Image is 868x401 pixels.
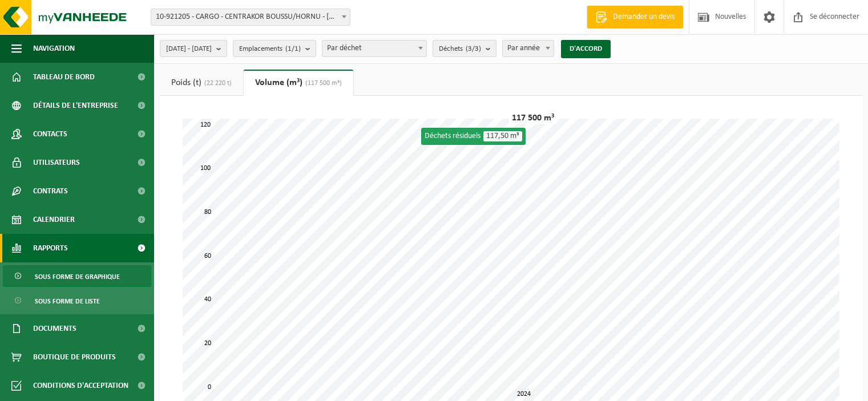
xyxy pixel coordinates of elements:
[171,78,201,87] font: Poids (t)
[33,353,116,362] font: Boutique de produits
[156,13,396,21] font: 10-921205 - CARGO - CENTRAKOR BOUSSU/HORNU - [GEOGRAPHIC_DATA]
[33,159,80,167] font: Utilisateurs
[233,40,316,57] button: Emplacements(1/1)
[425,132,481,140] font: Déchets résiduels
[33,382,128,390] font: Conditions d'acceptation
[327,44,362,52] font: Par déchet
[151,9,350,26] span: 10-921205 - CARGO - CENTRAKOR BOUSSU/HORNU - HORNU
[33,73,95,82] font: Tableau de bord
[33,44,75,53] font: Navigation
[810,13,859,21] font: Se déconnecter
[322,40,426,56] span: Par déchet
[715,13,746,21] font: Nouvelles
[570,45,602,52] font: D'ACCORD
[305,80,342,87] font: (117 500 m³)
[3,290,151,311] a: Sous forme de liste
[512,114,554,123] font: 117 500 m³
[35,298,100,305] font: Sous forme de liste
[151,9,350,25] span: 10-921205 - CARGO - CENTRAKOR BOUSSU/HORNU - HORNU
[587,6,683,29] a: Demander un devis
[439,45,463,52] font: Déchets
[204,80,232,87] font: (22 220 t)
[33,216,75,224] font: Calendrier
[466,45,481,52] font: (3/3)
[285,45,301,52] font: (1/1)
[33,187,68,196] font: Contrats
[33,102,118,110] font: Détails de l'entreprise
[561,40,611,58] button: D'ACCORD
[613,13,675,21] font: Demander un devis
[239,45,282,52] font: Emplacements
[33,325,76,333] font: Documents
[160,40,227,57] button: [DATE] - [DATE]
[3,265,151,287] a: Sous forme de graphique
[35,274,120,281] font: Sous forme de graphique
[33,244,68,253] font: Rapports
[166,45,212,52] font: [DATE] - [DATE]
[502,40,554,57] span: Par année
[255,78,302,87] font: Volume (m³)
[33,130,67,139] font: Contacts
[322,40,427,57] span: Par déchet
[486,132,519,140] font: 117,50 m³
[503,40,554,56] span: Par année
[433,40,496,57] button: Déchets(3/3)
